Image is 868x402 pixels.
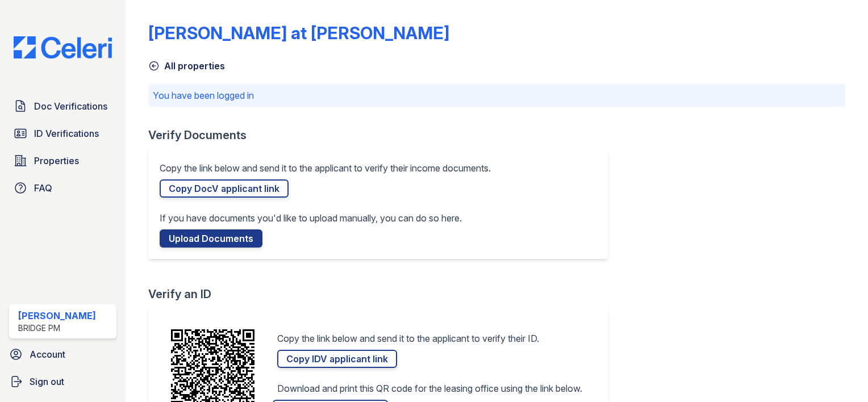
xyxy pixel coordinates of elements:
[30,375,64,388] span: Sign out
[148,59,225,73] a: All properties
[5,343,121,366] a: Account
[9,122,116,145] a: ID Verifications
[160,229,262,248] a: Upload Documents
[5,370,121,393] a: Sign out
[34,154,79,167] span: Properties
[9,95,116,118] a: Doc Verifications
[160,161,491,175] p: Copy the link below and send it to the applicant to verify their income documents.
[277,350,397,368] a: Copy IDV applicant link
[160,211,462,225] p: If you have documents you'd like to upload manually, you can do so here.
[160,179,289,198] a: Copy DocV applicant link
[9,177,116,199] a: FAQ
[277,382,582,395] p: Download and print this QR code for the leasing office using the link below.
[34,99,107,113] span: Doc Verifications
[34,181,52,195] span: FAQ
[30,347,65,361] span: Account
[148,127,617,143] div: Verify Documents
[148,23,449,43] div: [PERSON_NAME] at [PERSON_NAME]
[18,323,96,334] div: Bridge PM
[277,332,539,345] p: Copy the link below and send it to the applicant to verify their ID.
[5,36,121,58] img: CE_Logo_Blue-a8612792a0a2168367f1c8372b55b34899dd931a85d93a1a3d3e32e68fde9ad4.png
[153,89,841,102] p: You have been logged in
[148,286,617,302] div: Verify an ID
[34,127,99,140] span: ID Verifications
[9,149,116,172] a: Properties
[18,309,96,323] div: [PERSON_NAME]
